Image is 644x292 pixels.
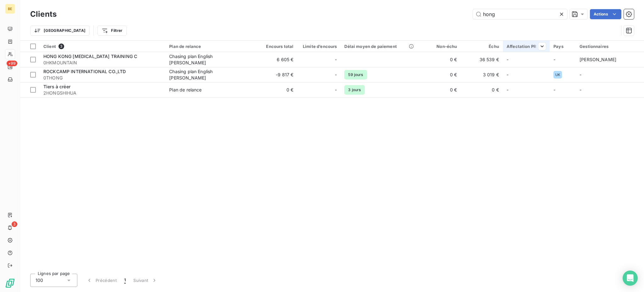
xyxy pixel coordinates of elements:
[124,277,126,283] span: 1
[580,57,616,62] span: [PERSON_NAME]
[12,221,17,227] span: 3
[169,87,202,93] div: Plan de relance
[553,44,572,49] div: Pays
[419,52,461,67] td: 0 €
[130,274,161,287] button: Suivant
[344,70,367,79] span: 59 jours
[5,278,15,288] img: Logo LeanPay
[36,277,43,283] span: 100
[507,87,508,92] span: -
[30,26,90,36] button: [GEOGRAPHIC_DATA]
[580,87,581,92] span: -
[580,72,581,77] span: -
[507,44,546,49] div: Affectation PR
[97,26,126,36] button: Filtrer
[7,61,17,66] span: +99
[419,82,461,97] td: 0 €
[169,44,252,49] div: Plan de relance
[553,57,555,62] span: -
[473,9,567,19] input: Rechercher
[255,67,297,82] td: -9 817 €
[580,44,640,49] div: Gestionnaires
[255,52,297,67] td: 6 605 €
[82,274,120,287] button: Précédent
[43,84,70,89] span: Tiers à créer
[464,44,499,49] div: Échu
[5,4,15,14] div: BE
[58,44,64,49] span: 3
[423,44,457,49] div: Non-échu
[623,271,638,286] div: Open Intercom Messenger
[461,82,502,97] td: 0 €
[169,68,248,81] div: Chasing plan English [PERSON_NAME]
[169,53,248,66] div: Chasing plan English [PERSON_NAME]
[301,44,337,49] div: Limite d’encours
[344,85,364,95] span: 3 jours
[553,87,555,92] span: -
[5,62,15,72] a: +99
[43,54,137,59] span: HONG KONG [MEDICAL_DATA] TRAINING C
[255,82,297,97] td: 0 €
[419,67,461,82] td: 0 €
[30,9,57,20] h3: Clients
[335,72,337,78] span: -
[259,44,293,49] div: Encours total
[461,52,502,67] td: 36 539 €
[43,90,162,96] span: 2HONGSHIHUA
[43,75,162,81] span: 0THONG
[507,72,508,77] span: -
[335,87,337,93] span: -
[555,73,560,77] span: UK
[461,67,502,82] td: 3 019 €
[120,274,130,287] button: 1
[335,56,337,63] span: -
[507,57,508,62] span: -
[43,69,126,74] span: ROCKCAMP INTERNATIONAL CO.,LTD
[43,60,162,66] span: 0HKMOUNTAIN
[590,9,621,19] button: Actions
[344,44,415,49] div: Délai moyen de paiement
[43,44,56,49] span: Client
